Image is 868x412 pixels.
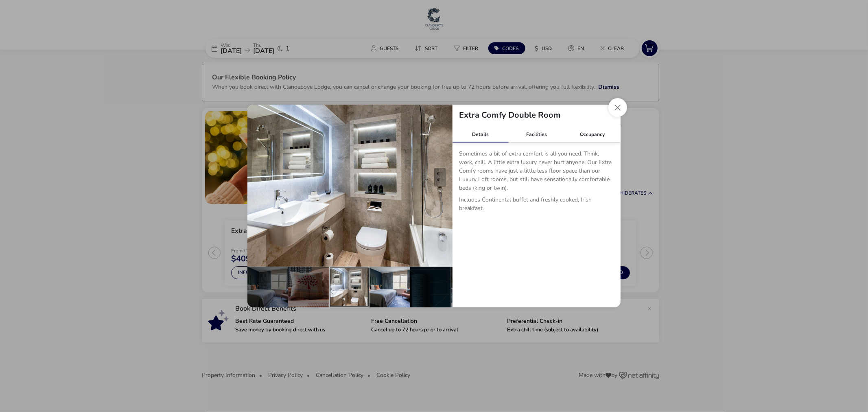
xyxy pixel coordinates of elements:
[509,126,565,142] div: Facilities
[247,105,621,307] div: details
[564,126,621,142] div: Occupancy
[459,149,614,195] p: Sometimes a bit of extra comfort is all you need. Think, work, chill. A little extra luxury never...
[608,98,627,117] button: Close dialog
[453,111,567,119] h2: Extra Comfy Double Room
[459,195,614,216] p: Includes Continental buffet and freshly cooked, Irish breakfast.
[247,105,453,267] img: c1583f2aeebfa2614b8105c7d174a0a0aac62d9ebbf6c0ab673f29edd47320a9
[453,126,509,142] div: Details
